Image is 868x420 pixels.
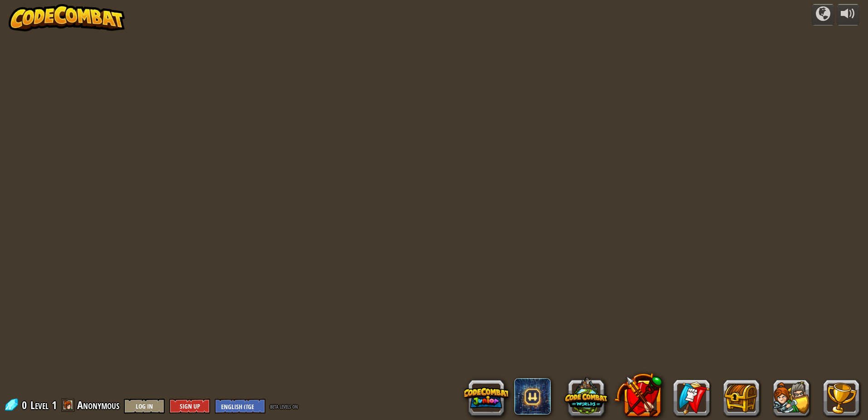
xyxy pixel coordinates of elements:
span: 1 [52,398,57,412]
button: Sign Up [169,399,210,414]
span: Level [30,398,49,413]
img: CodeCombat - Learn how to code by playing a game [9,4,125,31]
span: beta levels on [270,402,298,410]
button: Campaigns [812,4,834,25]
span: Anonymous [77,398,119,412]
button: Adjust volume [837,4,859,25]
span: 0 [22,398,30,412]
button: Log In [124,399,165,414]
